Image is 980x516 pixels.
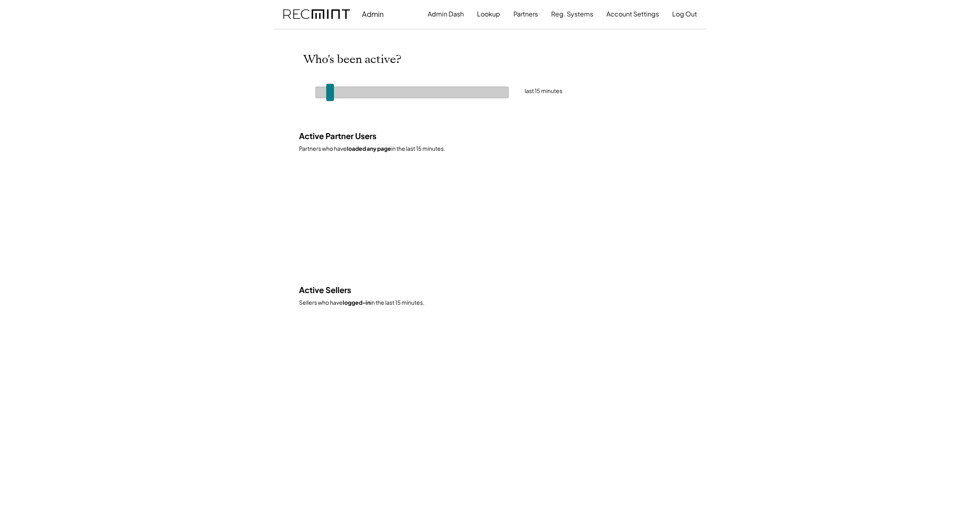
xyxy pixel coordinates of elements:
div: Partners who have in the last 15 minutes. [299,145,676,153]
div: Sellers who have in the last 15 minutes. [299,299,676,307]
div: Admin [362,9,384,18]
button: Account Settings [606,6,659,22]
button: Log Out [672,6,697,22]
button: Lookup [477,6,500,22]
div: Who's been active? [303,53,432,67]
div: Active Sellers [299,284,407,295]
strong: loaded any page [347,145,391,152]
div: last 15 minutes [525,87,604,95]
button: Partners [513,6,538,22]
div: Active Partner Users [299,130,407,142]
button: Admin Dash [428,6,464,22]
img: recmint-logotype%403x.png [283,9,350,19]
strong: logged-in [343,299,370,306]
button: Reg. Systems [551,6,593,22]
